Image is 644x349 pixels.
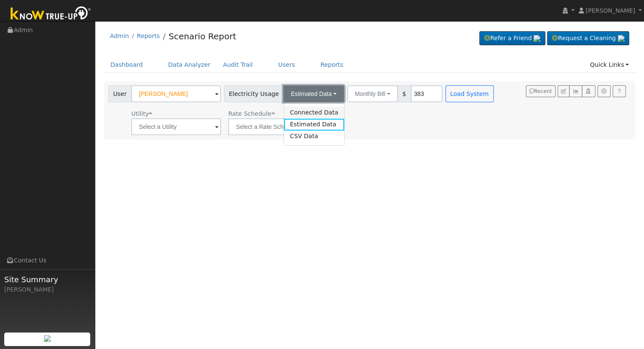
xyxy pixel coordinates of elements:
button: Edit User [558,85,569,97]
span: Alias: None [228,110,275,117]
span: User [108,85,132,102]
button: Estimated Data [283,85,344,102]
button: Monthly Bill [347,85,398,102]
button: Load System [445,85,494,102]
a: Scenario Report [169,31,236,41]
a: Users [272,57,301,73]
input: Select a User [131,85,221,102]
span: Site Summary [4,274,91,285]
img: Know True-Up [6,5,95,24]
button: Settings [597,85,611,97]
div: [PERSON_NAME] [4,285,91,294]
a: Dashboard [104,57,149,73]
a: Reports [314,57,350,73]
a: Help Link [613,85,626,97]
button: Multi-Series Graph [569,85,582,97]
a: Audit Trail [217,57,259,73]
a: Connected Data [284,106,344,118]
span: [PERSON_NAME] [586,7,635,14]
span: Electricity Usage [224,85,284,102]
button: Recent [526,85,556,97]
input: Select a Rate Schedule [228,118,318,135]
a: Estimated Data [284,119,344,131]
a: Admin [110,33,129,39]
a: Request a Cleaning [547,31,629,46]
button: Login As [582,85,595,97]
a: Data Analyzer [162,57,217,73]
img: retrieve [44,335,51,342]
img: retrieve [618,35,625,42]
img: retrieve [533,35,540,42]
a: Refer a Friend [479,31,545,46]
a: Quick Links [583,57,635,73]
a: Reports [137,33,160,39]
div: Utility [131,109,221,118]
a: CSV Data [284,131,344,142]
span: $ [398,85,411,102]
input: Select a Utility [131,118,221,135]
